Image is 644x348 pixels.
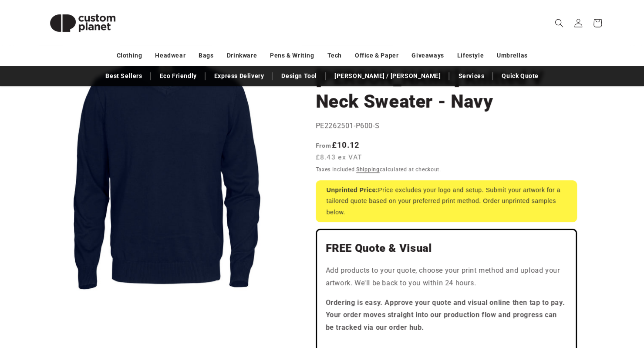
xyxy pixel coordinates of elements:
a: Office & Paper [355,48,398,63]
iframe: Chat Widget [499,254,644,348]
a: Giveaways [411,48,444,63]
a: Drinkware [227,48,257,63]
media-gallery: Gallery Viewer [39,46,294,301]
a: Quick Quote [497,68,543,84]
span: PE2262501-P600-S [316,122,380,130]
a: Tech [327,48,341,63]
span: From [316,142,332,149]
a: Umbrellas [497,48,527,63]
summary: Search [550,14,569,33]
a: [PERSON_NAME] / [PERSON_NAME] [330,68,445,84]
img: Custom Planet [39,3,126,43]
div: Price excludes your logo and setup. Submit your artwork for a tailored quote based on your prefer... [316,180,577,222]
strong: £10.12 [316,140,360,149]
a: Express Delivery [210,68,269,84]
a: Bags [199,48,213,63]
div: Taxes included. calculated at checkout. [316,165,577,174]
a: Design Tool [277,68,321,84]
a: Eco Friendly [155,68,201,84]
a: Best Sellers [101,68,146,84]
a: Pens & Writing [270,48,314,63]
strong: Ordering is easy. Approve your quote and visual online then tap to pay. Your order moves straight... [326,298,565,332]
strong: Unprinted Price: [327,186,378,193]
a: Lifestyle [457,48,484,63]
h2: FREE Quote & Visual [326,241,567,255]
a: Headwear [155,48,185,63]
a: Clothing [117,48,142,63]
p: Add products to your quote, choose your print method and upload your artwork. We'll be back to yo... [326,264,567,290]
a: Services [454,68,489,84]
a: Shipping [356,166,380,172]
span: £8.43 ex VAT [316,152,362,162]
h1: [PERSON_NAME] Knitted V Neck Sweater - Navy [316,66,577,113]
